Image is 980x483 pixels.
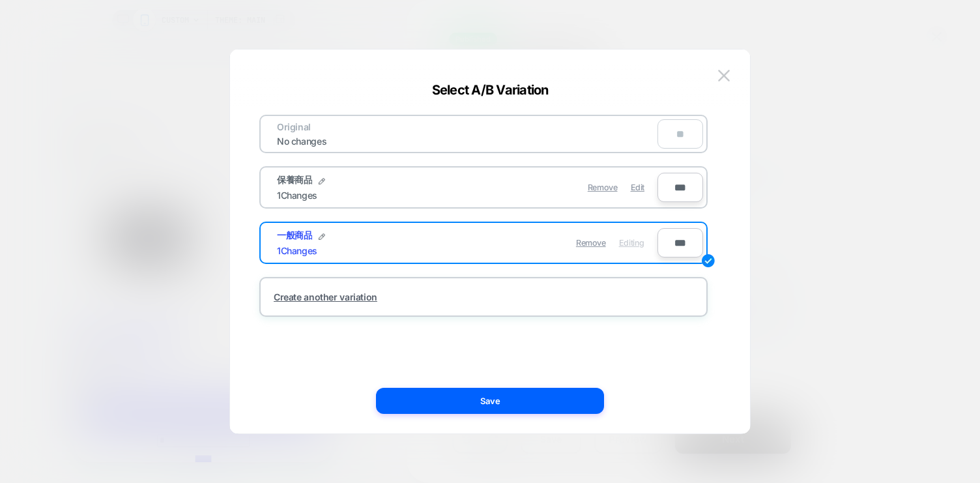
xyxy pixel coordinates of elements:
[376,388,604,414] button: Save
[619,238,644,248] span: Editing
[718,70,730,81] img: close
[230,82,750,98] div: Select A/B Variation
[631,183,644,192] span: Edit
[702,254,715,267] img: edit
[576,238,606,248] span: Remove
[588,183,618,192] span: Remove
